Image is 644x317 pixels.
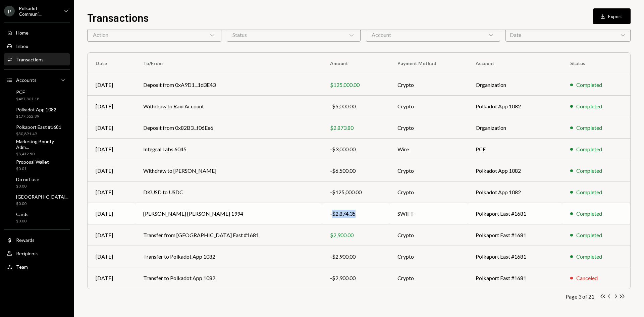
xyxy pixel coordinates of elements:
[16,237,35,243] div: Rewards
[330,231,381,239] div: $2,900.00
[4,192,71,208] a: [GEOGRAPHIC_DATA]...$0.00
[4,247,70,259] a: Recipients
[16,251,39,256] div: Recipients
[576,124,602,132] div: Completed
[576,102,602,110] div: Completed
[16,264,28,270] div: Team
[468,160,562,181] td: Polkadot App 1082
[4,74,70,86] a: Accounts
[96,253,127,261] div: [DATE]
[16,183,39,189] div: $0.00
[96,210,127,218] div: [DATE]
[468,53,562,74] th: Account
[16,107,56,112] div: Polkadot App 1082
[468,139,562,160] td: PCF
[135,160,322,181] td: Withdraw to [PERSON_NAME]
[16,43,28,49] div: Inbox
[135,181,322,203] td: DKUSD to USDC
[16,194,68,200] div: [GEOGRAPHIC_DATA]...
[468,203,562,224] td: Polkaport East #1681
[16,201,68,207] div: $0.00
[16,77,37,83] div: Accounts
[468,74,562,96] td: Organization
[4,261,70,273] a: Team
[389,224,468,246] td: Crypto
[593,8,631,24] button: Export
[4,140,70,156] a: Marketing Bounty Adm...$8,412.50
[16,96,39,102] div: $487,861.18
[330,145,381,153] div: -$3,000.00
[576,167,602,175] div: Completed
[330,253,381,261] div: -$2,900.00
[227,28,361,42] div: Status
[562,53,630,74] th: Status
[135,53,322,74] th: To/From
[16,114,56,119] div: $177,552.39
[16,139,67,150] div: Marketing Bounty Adm...
[4,87,70,103] a: PCF$487,861.18
[330,102,381,110] div: -$5,000.00
[4,234,70,246] a: Rewards
[389,246,468,267] td: Crypto
[88,53,135,74] th: Date
[576,188,602,196] div: Completed
[576,231,602,239] div: Completed
[16,30,29,36] div: Home
[135,224,322,246] td: Transfer from [GEOGRAPHIC_DATA] East #1681
[330,210,381,218] div: -$2,874.35
[576,274,598,282] div: Canceled
[389,160,468,181] td: Crypto
[16,176,39,182] div: Do not use
[330,274,381,282] div: -$2,900.00
[468,96,562,117] td: Polkadot App 1082
[389,74,468,96] td: Crypto
[389,117,468,139] td: Crypto
[135,267,322,289] td: Transfer to Polkadot App 1082
[4,209,70,225] a: Cards$0.00
[16,211,29,217] div: Cards
[16,131,61,137] div: $30,891.49
[389,96,468,117] td: Crypto
[135,203,322,224] td: [PERSON_NAME] [PERSON_NAME] 1994
[576,210,602,218] div: Completed
[96,102,127,110] div: [DATE]
[505,28,631,42] div: Date
[135,96,322,117] td: Withdraw to Rain Account
[4,6,15,16] div: P
[4,27,70,39] a: Home
[576,253,602,261] div: Completed
[576,145,602,153] div: Completed
[96,124,127,132] div: [DATE]
[389,139,468,160] td: Wire
[4,105,70,121] a: Polkadot App 1082$177,552.39
[96,231,127,239] div: [DATE]
[19,5,58,17] div: Polkadot Communi...
[87,28,221,42] div: Action
[87,11,149,24] h1: Transactions
[468,267,562,289] td: Polkaport East #1681
[330,167,381,175] div: -$6,500.00
[468,224,562,246] td: Polkaport East #1681
[4,40,70,52] a: Inbox
[389,203,468,224] td: SWIFT
[330,124,381,132] div: $2,873.80
[4,157,70,173] a: Proposal Wallet$0.01
[389,181,468,203] td: Crypto
[16,89,39,95] div: PCF
[366,28,500,42] div: Account
[330,81,381,89] div: $125,000.00
[4,122,70,138] a: Polkaport East #1681$30,891.49
[96,81,127,89] div: [DATE]
[389,267,468,289] td: Crypto
[16,166,49,172] div: $0.01
[135,139,322,160] td: Integral Labs 6045
[566,293,594,300] div: Page 3 of 21
[96,167,127,175] div: [DATE]
[135,117,322,139] td: Deposit from 0x82B3...f06Ee6
[468,117,562,139] td: Organization
[16,159,49,165] div: Proposal Wallet
[16,151,67,157] div: $8,412.50
[16,124,61,130] div: Polkaport East #1681
[96,188,127,196] div: [DATE]
[96,274,127,282] div: [DATE]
